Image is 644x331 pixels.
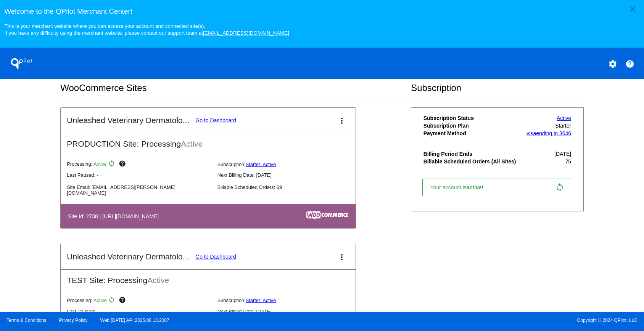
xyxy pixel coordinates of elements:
[246,162,276,167] a: Starter: Active
[217,172,362,178] p: Next Billing Date: [DATE]
[61,133,356,149] h2: PRODUCTION Site: Processing
[4,7,639,16] h3: Welcome to the QPilot Merchant Center!
[337,116,346,125] mat-icon: more_vert
[181,139,203,148] span: Active
[217,309,362,314] p: Next Billing Date: [DATE]
[119,296,128,305] mat-icon: help
[557,115,571,121] a: Active
[555,123,571,129] span: Starter
[59,318,88,323] a: Privacy Policy
[61,270,356,285] h2: TEST Site: Processing
[119,160,128,169] mat-icon: help
[195,254,236,260] a: Go to Dashboard
[608,59,617,69] mat-icon: settings
[67,116,189,125] h2: Unleashed Veterinary Dermatolo...
[422,179,572,196] a: Your account isactive! sync
[526,130,571,136] a: visaending in 3646
[467,184,487,190] span: active!
[217,184,362,190] p: Billable Scheduled Orders: 69
[67,309,211,314] p: Last Paused: -
[625,59,634,69] mat-icon: help
[67,160,211,169] p: Processing:
[328,318,638,323] span: Copyright © 2024 QPilot, LLC
[217,162,362,167] p: Subscription:
[306,211,348,220] img: c53aa0e5-ae75-48aa-9bee-956650975ee5
[203,30,289,36] a: [EMAIL_ADDRESS][DOMAIN_NAME]
[67,252,189,261] h2: Unleashed Veterinary Dermatolo...
[108,296,117,305] mat-icon: sync
[526,130,536,136] span: visa
[6,318,46,323] a: Terms & Conditions
[6,56,37,71] h1: QPilot
[68,213,163,219] h4: Site Id: 2738 | [URL][DOMAIN_NAME]
[147,276,169,285] span: Active
[67,184,211,196] p: Site Email: [EMAIL_ADDRESS][PERSON_NAME][DOMAIN_NAME]
[67,172,211,178] p: Last Paused: -
[628,5,637,14] mat-icon: close
[195,117,236,123] a: Go to Dashboard
[411,83,584,93] h2: Subscription
[423,130,523,137] th: Payment Method
[423,158,523,165] th: Billable Scheduled Orders (All Sites)
[93,297,107,303] span: Active
[555,183,564,192] mat-icon: sync
[554,151,571,157] span: [DATE]
[337,253,346,262] mat-icon: more_vert
[217,297,362,303] p: Subscription:
[430,184,491,190] span: Your account is
[67,296,211,305] p: Processing:
[93,162,107,167] span: Active
[423,122,523,129] th: Subscription Plan
[565,158,572,165] span: 75
[60,83,411,93] h2: WooCommerce Sites
[423,115,523,122] th: Subscription Status
[4,23,289,36] small: This is your merchant website where you can access your account and connected site(s). If you hav...
[108,160,117,169] mat-icon: sync
[100,318,169,323] a: Web:[DATE] API:2025.08.13.2007
[246,297,276,303] a: Starter: Active
[423,150,523,157] th: Billing Period Ends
